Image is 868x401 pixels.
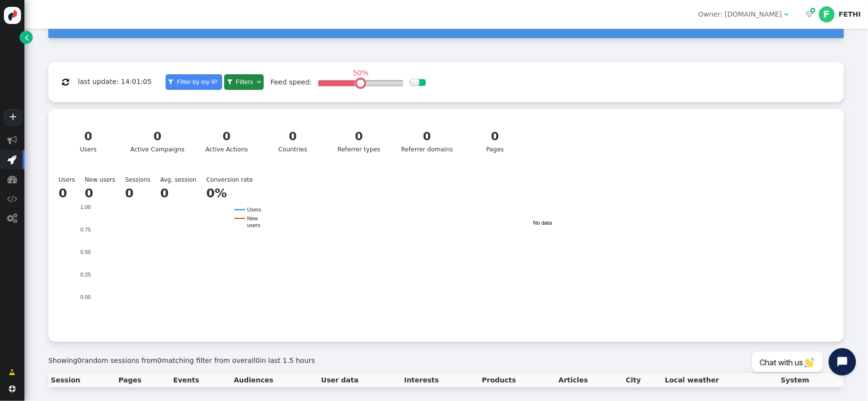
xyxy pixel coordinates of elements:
span:  [62,78,69,86]
div: F [819,6,835,22]
svg: A chart. [469,179,616,325]
td: New users [85,175,125,184]
span:  [784,11,788,18]
span:  [811,6,816,15]
div: Referrer domains [401,128,453,154]
text: 1.00 [81,205,91,211]
span:  [7,135,17,145]
text: 0.75 [81,227,91,233]
span: 0 [255,357,260,364]
div: Pages [471,128,519,154]
td: Users [59,175,85,184]
text: 0.00 [81,295,91,300]
a: 0Countries [263,122,323,160]
th: Events [171,373,232,388]
div: Owner: [DOMAIN_NAME] [699,9,783,20]
span:  [8,155,17,165]
div: Countries [269,128,317,154]
span:  [7,194,18,204]
th: Interests [402,373,480,388]
td: Sessions [125,175,160,184]
span:  [257,79,261,85]
b: 0 [160,186,169,200]
div: Showing random sessions from matching filter from overall in last 1.5 hours [48,356,844,366]
div: 0 [471,128,519,145]
div: Referrer types [335,128,383,154]
svg: A chart. [55,179,270,325]
a: 0Referrer types [329,122,389,160]
a: 0Referrer domains [395,122,459,160]
div: 0 [130,128,185,145]
div: 0 [335,128,383,145]
span:  [7,174,17,184]
text: 0.50 [81,250,91,255]
a:  Filters  [224,74,263,90]
th: Audiences [232,373,319,388]
b: 0 [59,186,67,200]
a: 0Active Campaigns [125,122,191,160]
span: Filters [234,78,255,85]
th: City [623,373,662,388]
a:  Filter by my IP [166,74,222,90]
text: Users [247,207,261,213]
text: No data [533,220,552,226]
th: Session [48,373,116,388]
span:  [9,367,16,378]
span:  [9,385,16,392]
text: New [247,216,258,222]
span: last update: 14:01:05 [78,78,151,85]
b: 0% [206,186,227,200]
text: 0.25 [81,272,91,278]
div: Active Actions [203,128,251,154]
div: Feed speed: [271,77,312,87]
th: Articles [556,373,624,388]
button:  [55,73,76,91]
span: 0 [77,357,82,364]
td: Avg. session [160,175,206,184]
th: Local weather [663,373,779,388]
img: logo-icon.svg [4,7,21,24]
div: FETHI [839,10,861,19]
a:  [2,363,22,381]
span: Filter by my IP [175,78,219,85]
div: 0 [64,128,112,145]
a:  [20,31,33,44]
span:  [169,79,173,85]
div: 0 [401,128,453,145]
a: 0Users [58,122,118,160]
div: Users [55,172,837,335]
span:  [227,79,232,85]
div: Active Campaigns [130,128,185,154]
td: Conversion rate [206,175,262,184]
b: 0 [85,186,93,200]
a: 0Active Actions [197,122,257,160]
span:  [805,11,813,18]
th: System [779,373,844,388]
text: users [247,223,260,229]
a: 0Pages [465,122,525,160]
th: User data [319,373,402,388]
span: 0 [157,357,162,364]
b: 0 [125,186,133,200]
div: 50% [350,69,371,76]
span:  [25,32,29,42]
a:   [804,9,815,20]
th: Products [480,373,556,388]
th: Pages [116,373,171,388]
svg: A chart. [270,179,466,325]
div: Users [64,128,112,154]
div: 0 [269,128,317,145]
a: + [4,109,21,126]
span:  [7,213,18,223]
div: 0 [203,128,251,145]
